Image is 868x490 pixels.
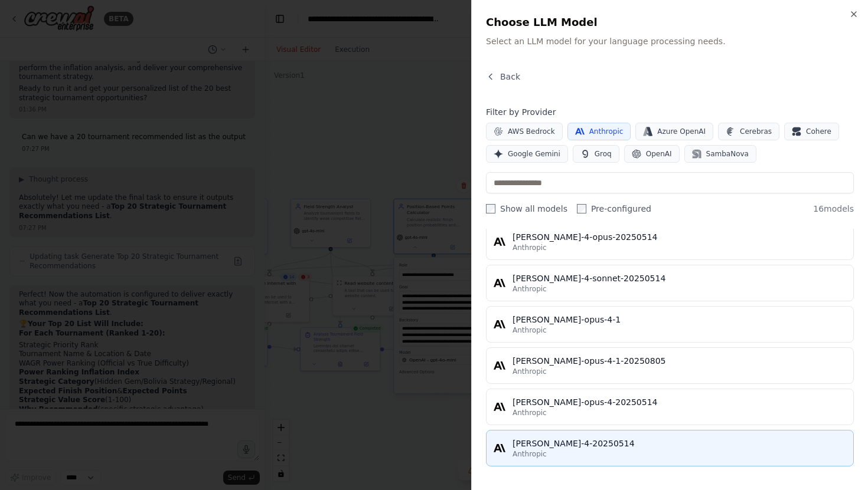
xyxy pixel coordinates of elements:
span: SambaNova [706,149,749,159]
label: Pre-configured [577,203,651,215]
div: [PERSON_NAME]-4-sonnet-20250514 [513,272,846,284]
span: Anthropic [513,408,547,417]
button: SambaNova [684,145,756,163]
span: AWS Bedrock [508,127,555,136]
button: Azure OpenAI [635,123,713,140]
button: [PERSON_NAME]-4-20250514Anthropic [486,430,854,466]
span: Anthropic [513,325,547,335]
div: [PERSON_NAME]-4-opus-20250514 [513,231,846,243]
span: Azure OpenAI [657,127,706,136]
button: Cerebras [718,123,779,140]
div: [PERSON_NAME]-4-20250514 [513,438,846,449]
button: OpenAI [624,145,680,163]
span: Back [500,71,520,83]
span: Anthropic [513,449,547,459]
h2: Choose LLM Model [486,14,854,31]
button: Groq [573,145,619,163]
label: Show all models [486,203,567,215]
div: [PERSON_NAME]-opus-4-1-20250805 [513,355,846,367]
button: AWS Bedrock [486,123,563,140]
p: Select an LLM model for your language processing needs. [486,35,854,47]
span: Google Gemini [508,149,560,159]
span: Cerebras [740,127,772,136]
h4: Filter by Provider [486,106,854,118]
button: [PERSON_NAME]-4-opus-20250514Anthropic [486,223,854,260]
button: Anthropic [567,123,631,140]
span: Anthropic [589,127,624,136]
span: 16 models [813,203,854,215]
input: Pre-configured [577,204,586,213]
button: Google Gemini [486,145,568,163]
button: Back [486,71,520,83]
button: [PERSON_NAME]-opus-4-1Anthropic [486,306,854,343]
div: [PERSON_NAME]-opus-4-1 [513,314,846,325]
span: OpenAI [646,149,672,159]
span: Cohere [806,127,831,136]
div: [PERSON_NAME]-opus-4-20250514 [513,396,846,408]
button: [PERSON_NAME]-opus-4-1-20250805Anthropic [486,347,854,384]
button: [PERSON_NAME]-4-sonnet-20250514Anthropic [486,265,854,301]
button: [PERSON_NAME]-opus-4-20250514Anthropic [486,389,854,425]
span: Anthropic [513,284,547,294]
input: Show all models [486,204,495,213]
span: Groq [595,149,612,159]
button: Cohere [784,123,839,140]
span: Anthropic [513,367,547,376]
span: Anthropic [513,243,547,252]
